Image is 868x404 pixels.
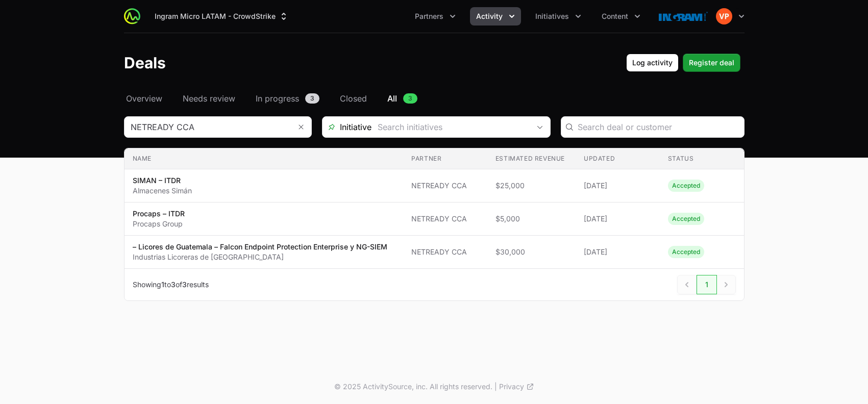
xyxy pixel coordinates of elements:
p: Industrias Licoreras de [GEOGRAPHIC_DATA] [133,252,387,262]
a: In progress3 [254,92,321,105]
span: All [387,92,397,105]
div: Activity menu [470,7,521,26]
div: Primary actions [626,54,740,72]
div: Open [530,117,550,137]
th: Estimated revenue [487,148,576,169]
button: Partners [409,7,462,26]
button: Content [596,7,647,26]
img: ActivitySource [124,8,140,24]
div: Initiatives menu [529,7,587,26]
span: Content [602,11,628,21]
a: All3 [385,92,419,105]
input: Search deal or customer [578,121,738,133]
th: Partner [403,148,487,169]
a: Overview [124,92,164,105]
button: Ingram Micro LATAM - CrowdStrike [148,7,295,26]
button: Initiatives [529,7,587,26]
h1: Deals [124,54,166,72]
span: $30,000 [495,247,567,257]
p: Procaps – ITDR [133,209,185,219]
a: Closed [338,92,369,105]
span: Activity [476,11,503,21]
span: 1 [161,280,164,289]
span: Closed [340,92,367,105]
span: [DATE] [584,247,652,257]
div: Content menu [596,7,647,26]
span: Log activity [632,57,673,69]
button: Activity [470,7,521,26]
span: $25,000 [495,181,567,191]
span: Initiative [323,121,371,133]
button: Remove [291,117,311,137]
span: 3 [305,93,319,104]
span: Register deal [689,57,734,69]
span: 1 [697,275,717,294]
span: Needs review [183,92,235,105]
th: Name [125,148,404,169]
input: Search partner [125,117,291,137]
span: NETREADY CCA [411,214,479,224]
span: NETREADY CCA [411,181,479,191]
span: $5,000 [495,214,567,224]
div: Supplier switch menu [148,7,295,26]
span: | [494,382,497,392]
span: [DATE] [584,214,652,224]
button: Log activity [626,54,679,72]
p: SIMAN – ITDR [133,175,192,186]
div: Partners menu [409,7,462,26]
span: 3 [171,280,176,289]
span: Partners [415,11,443,21]
img: Vanessa ParedesAyala [716,8,732,24]
span: Initiatives [535,11,569,21]
span: 3 [182,280,187,289]
section: Deals Filters [124,116,745,301]
span: Overview [126,92,162,105]
nav: Deals navigation [124,92,745,105]
a: Needs review [181,92,237,105]
p: – Licores de Guatemala – Falcon Endpoint Protection Enterprise y NG-SIEM [133,242,387,252]
span: In progress [256,92,299,105]
p: Almacenes Simán [133,186,192,196]
span: [DATE] [584,181,652,191]
span: NETREADY CCA [411,247,479,257]
th: Status [660,148,744,169]
div: Main navigation [140,7,647,26]
p: Procaps Group [133,219,185,229]
th: Updated [576,148,660,169]
a: Privacy [499,382,534,392]
input: Search initiatives [371,117,530,137]
p: Showing to of results [133,280,209,290]
button: Register deal [683,54,740,72]
p: © 2025 ActivitySource, inc. All rights reserved. [334,382,492,392]
img: Ingram Micro LATAM [659,6,708,27]
span: 3 [403,93,417,104]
